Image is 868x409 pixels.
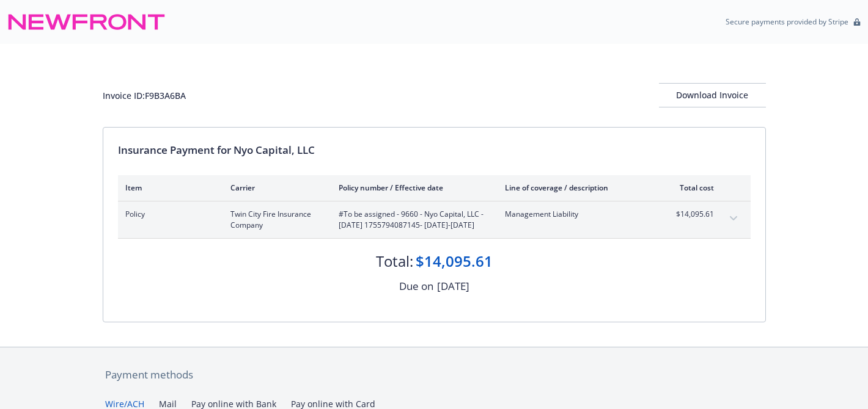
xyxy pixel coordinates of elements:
button: Download Invoice [659,83,766,107]
div: Total: [376,251,413,272]
button: expand content [724,209,743,228]
span: Management Liability [505,209,649,220]
div: Carrier [230,183,319,193]
span: Policy [125,209,211,220]
span: Twin City Fire Insurance Company [230,209,319,231]
span: $14,095.61 [668,209,714,220]
span: #To be assigned - 9660 - Nyo Capital, LLC - [DATE] 1755794087145 - [DATE]-[DATE] [339,209,485,231]
div: Line of coverage / description [505,183,649,193]
div: Policy number / Effective date [339,183,485,193]
div: $14,095.61 [416,251,493,272]
div: Due on [399,278,433,294]
div: Payment methods [105,367,763,383]
p: Secure payments provided by Stripe [726,16,848,27]
div: PolicyTwin City Fire Insurance Company#To be assigned - 9660 - Nyo Capital, LLC - [DATE] 17557940... [118,201,751,238]
div: Download Invoice [659,84,766,107]
div: Total cost [668,183,714,193]
div: Insurance Payment for Nyo Capital, LLC [118,142,751,158]
div: Invoice ID: F9B3A6BA [103,89,186,102]
div: Item [125,183,211,193]
div: [DATE] [437,278,469,294]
